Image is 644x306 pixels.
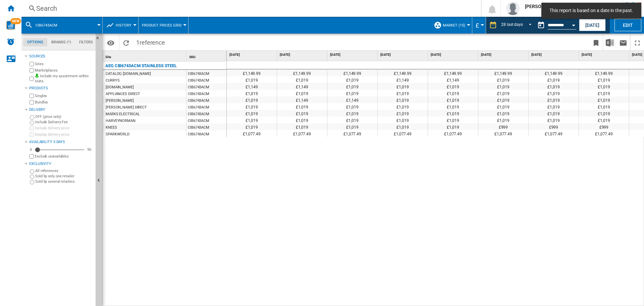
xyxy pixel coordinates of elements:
input: OFF (price only) [30,115,34,120]
input: Marketplaces [30,68,34,73]
span: [PERSON_NAME] pay [PERSON_NAME] [525,3,608,10]
div: £1,019 [378,83,428,90]
input: Include delivery price [30,126,34,130]
button: Hide [96,34,104,46]
div: £1,149.99 [327,70,377,76]
div: Products [29,86,93,91]
div: £1,019 [277,117,327,123]
label: Bundles [35,100,93,105]
md-select: REPORTS.WIZARD.STEPS.REPORT.STEPS.REPORT_OPTIONS.PERIOD: 28 last days [500,20,534,31]
md-menu: Currency [472,17,486,34]
md-tab-item: Brands (*) [47,38,75,46]
div: £1,019 [529,110,579,117]
div: £1,149 [277,83,327,90]
img: alerts-logo.svg [7,38,15,46]
div: CIB6743ACM [186,103,226,110]
div: £1,019 [478,83,528,90]
div: Delivery [29,107,93,113]
div: £1,019 [478,76,528,83]
div: £1,019 [378,110,428,117]
div: £1,019 [227,117,277,123]
div: £1,019 [378,103,428,110]
button: Edit [614,19,641,31]
div: [DATE] [580,51,629,59]
div: £1,019 [277,123,327,130]
div: £1,019 [529,76,579,83]
button: £ [476,17,482,34]
button: Open calendar [568,18,580,30]
label: Singles [35,93,93,98]
div: £1,019 [428,103,478,110]
div: £1,149 [428,76,478,83]
div: £1,019 [579,103,629,110]
div: £1,019 [327,76,377,83]
img: mysite-bg-18x18.png [35,74,39,78]
div: CURRYS [106,77,119,84]
label: Include my assortment within stats [35,74,93,84]
div: £1,019 [277,110,327,117]
div: MARKS ELECTRICAL [106,111,140,118]
input: Display delivery price [30,154,34,159]
div: CIB6743ACM [186,90,226,97]
div: £1,019 [428,110,478,117]
div: £1,019 [378,117,428,123]
div: [DOMAIN_NAME] [106,84,134,91]
input: Bundles [30,100,34,104]
div: [PERSON_NAME] DIRECT [106,104,147,111]
div: £1,077.49 [378,130,428,137]
div: 28 last days [501,22,523,27]
div: History [106,17,135,34]
input: Include Delivery Fee [30,121,34,125]
button: [DATE] [579,19,606,31]
div: [DATE] [329,51,377,59]
div: Market (15) [434,17,469,34]
span: [DATE] [431,52,477,57]
input: Sites [30,62,34,66]
span: [DATE] [380,52,426,57]
label: Include Delivery Fee [35,120,93,125]
div: £1,019 [227,103,277,110]
button: Product prices grid [142,17,185,34]
button: Options [104,37,117,49]
div: CIB6743ACM [186,124,226,130]
div: £1,077.49 [327,130,377,137]
div: £1,019 [378,96,428,103]
div: £1,019 [428,90,478,96]
button: Bookmark this report [589,35,603,50]
div: £1,019 [327,83,377,90]
div: [DATE] [480,51,528,59]
div: £1,149 [277,96,327,103]
label: Sites [35,61,93,67]
div: £1,019 [327,117,377,123]
span: CIB6743ACM [36,23,57,28]
div: £1,019 [478,90,528,96]
div: £1,019 [227,96,277,103]
div: [DATE] [530,51,579,59]
label: OFF (price only) [35,114,93,119]
input: Include my assortment within stats [30,75,34,83]
div: APPLIANCES DIRECT [106,91,140,97]
label: Sold by several retailers [35,179,93,184]
button: Download in Excel [603,35,616,50]
div: Site Sort None [104,51,186,61]
div: £1,149.99 [378,70,428,76]
div: £1,019 [277,90,327,96]
div: HARVEYNORMAN [106,118,136,124]
label: Marketplaces [35,68,93,73]
div: [PERSON_NAME] [106,97,134,104]
div: £1,019 [579,90,629,96]
div: £1,019 [378,123,428,130]
button: History [116,17,135,34]
div: £1,019 [579,110,629,117]
div: £1,019 [529,117,579,123]
span: [DATE] [330,52,376,57]
div: £1,019 [327,110,377,117]
div: Search [36,4,464,13]
div: £1,019 [428,83,478,90]
span: NEW [10,18,21,24]
div: £1,019 [227,90,277,96]
div: AEG CIB6743ACM STAINLESS STEEL [105,62,177,70]
span: This report is based on a date in the past. [547,7,635,14]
